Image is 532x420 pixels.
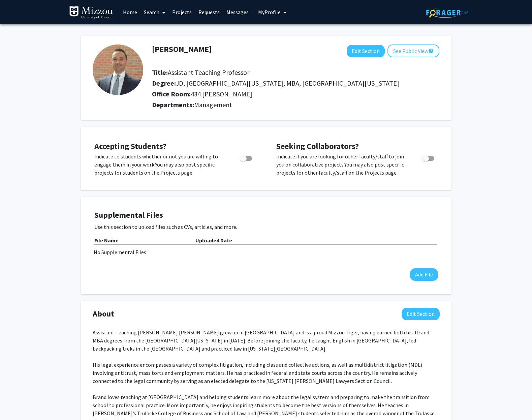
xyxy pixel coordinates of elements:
[152,68,439,77] h2: Title:
[147,101,444,109] h2: Departments:
[94,237,119,244] b: File Name
[94,223,438,231] p: Use this section to upload files such as CVs, articles, and more.
[402,308,440,320] button: Edit About
[426,7,468,18] img: ForagerOne Logo
[93,44,143,95] img: Profile Picture
[387,44,439,57] button: See Public View
[93,308,114,320] span: About
[276,152,409,177] p: Indicate if you are looking for other faculty/staff to join you on collaborative projects. You ma...
[419,152,438,162] div: Toggle
[194,100,232,109] span: Management
[237,152,256,162] div: Toggle
[5,390,29,415] iframe: Chat
[428,47,434,55] mat-icon: help
[94,141,166,151] span: Accepting Students?
[94,210,438,220] h4: Supplemental Files
[152,90,439,98] h2: Office Room:
[195,0,223,24] a: Requests
[94,248,439,256] div: No Supplemental Files
[176,79,399,87] span: JD, [GEOGRAPHIC_DATA][US_STATE]; MBA, [GEOGRAPHIC_DATA][US_STATE]
[195,237,232,244] b: Uploaded Date
[94,152,227,177] p: Indicate to students whether or not you are willing to engage them in your work. You may also pos...
[191,90,252,98] span: 434 [PERSON_NAME]
[258,9,281,16] span: My Profile
[152,79,439,87] h2: Degree:
[168,68,249,77] span: Assistant Teaching Professor
[223,0,252,24] a: Messages
[169,0,195,24] a: Projects
[347,45,385,57] button: Edit Section
[69,6,113,20] img: University of Missouri Logo
[152,44,212,54] h1: [PERSON_NAME]
[276,141,359,151] span: Seeking Collaborators?
[120,0,140,24] a: Home
[410,268,438,281] button: Add File
[140,0,169,24] a: Search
